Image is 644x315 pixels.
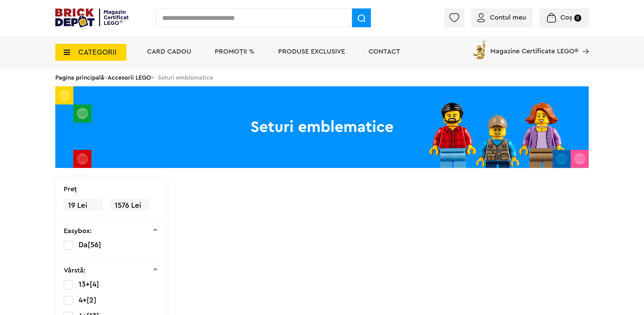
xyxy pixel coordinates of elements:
p: Preţ [64,186,77,193]
span: [2] [87,296,96,304]
a: PROMOȚII % [215,48,255,55]
span: [4] [90,281,99,288]
span: [56] [88,241,101,249]
a: Contact [369,48,400,55]
span: 1576 Lei [110,199,149,212]
span: CATEGORII [78,49,117,56]
span: Da [79,241,88,249]
div: > > Seturi emblematice [55,69,589,86]
p: Vârstă: [64,267,86,274]
a: Contul meu [477,14,526,21]
img: Seturi emblematice [55,86,589,168]
p: Easybox: [64,228,92,234]
span: Magazine Certificate LEGO® [490,39,578,55]
a: Magazine Certificate LEGO® [578,39,589,46]
span: 13+ [79,281,90,288]
small: 0 [574,15,581,22]
a: Produse exclusive [278,48,345,55]
a: Pagina principală [55,75,104,81]
span: 4+ [79,296,87,304]
span: Contul meu [490,14,526,21]
a: Card Cadou [147,48,191,55]
a: Accesorii LEGO [108,75,151,81]
span: 19 Lei [64,199,103,212]
span: Coș [560,14,572,21]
